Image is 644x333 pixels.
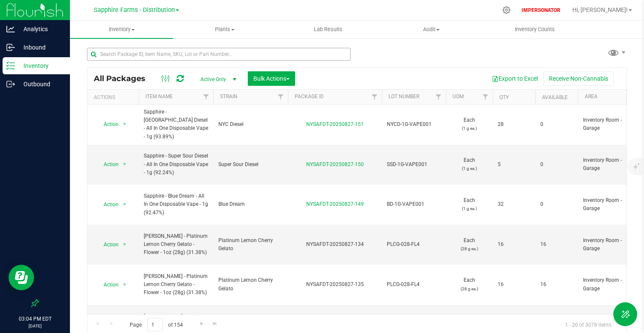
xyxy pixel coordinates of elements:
span: 0 [540,161,573,169]
a: NYSAFDT-20250827-149 [306,201,364,207]
span: Each [451,237,487,253]
span: Inventory Room - Garage [583,276,637,292]
span: Sapphire - Super Sour Diesel - All In One Disposable Vape - 1g (92.24%) [144,152,208,177]
span: Blue Dream [218,200,283,208]
span: All Packages [94,74,154,83]
span: Inventory Room - Garage [583,237,637,253]
a: Strain [220,93,238,99]
a: Available [542,94,568,100]
p: (28 g ea.) [451,285,487,293]
inline-svg: Inventory [6,61,15,70]
a: Item Name [145,93,173,99]
label: Pin the sidebar to full width on large screens [31,299,39,307]
span: Inventory [70,26,173,33]
span: NYC Diesel [218,120,283,129]
span: Inventory Room - Garage [583,196,637,213]
inline-svg: Inbound [6,43,15,52]
span: Plants [174,26,276,33]
span: Each [451,276,487,292]
span: select [119,158,130,170]
a: Filter [432,90,446,104]
span: Action [96,199,119,210]
input: Search Package ID, Item Name, SKU, Lot or Part Number... [87,48,351,61]
span: 32 [498,200,530,208]
button: Bulk Actions [248,71,295,86]
a: Inventory Counts [483,20,586,38]
span: Each [451,116,487,132]
span: Lab Results [302,26,354,33]
span: 16 [498,280,530,289]
a: Go to the next page [195,318,208,330]
span: PLCG-028-FL4 [387,240,441,248]
span: BD-1G-VAPE001 [387,200,441,208]
p: (1 g ea.) [451,204,487,213]
span: NYCD-1G-VAPE001 [387,120,441,129]
a: NYSAFDT-20250827-151 [306,121,364,127]
span: 0 [540,200,573,208]
a: Area [585,93,598,99]
span: Inventory Room - Garage [583,116,637,132]
a: Package ID [295,93,324,99]
a: UOM [453,93,464,99]
span: 1 - 20 of 3078 items [558,318,618,331]
button: Toggle Menu [613,302,637,326]
iframe: Resource center [9,265,34,290]
p: (1 g ea.) [451,124,487,132]
span: select [119,118,130,130]
p: Outbound [15,79,66,89]
span: Sapphire - [GEOGRAPHIC_DATA] Diesel - All In One Disposable Vape - 1g (93.89%) [144,108,208,141]
span: Hi, [PERSON_NAME]! [572,6,628,13]
span: Sapphire Farms - Distribution [94,6,175,14]
a: Lot Number [389,93,419,99]
span: 0 [540,120,573,129]
span: SSD-1G-VAPE001 [387,161,441,169]
a: Filter [479,90,493,104]
a: Filter [368,90,382,104]
div: NYSAFDT-20250827-134 [287,240,383,248]
span: Each [451,156,487,172]
span: Inventory Room - Garage [583,156,637,172]
p: Inbound [15,42,66,53]
a: Filter [274,90,288,104]
p: (1 g ea.) [451,164,487,172]
a: Go to the last page [209,318,221,330]
span: Action [96,118,119,130]
a: Qty [499,94,509,100]
span: Audit [380,26,483,33]
span: select [119,239,130,251]
span: 5 [498,161,530,169]
span: Action [96,279,119,291]
span: [PERSON_NAME] - Platinum Lemon Cherry Gelato - Flower - 1oz (28g) (31.38%) [144,272,208,297]
p: Inventory [15,61,66,71]
inline-svg: Analytics [6,25,15,33]
span: select [119,279,130,291]
div: Actions [94,94,135,100]
button: Export to Excel [486,71,543,86]
span: Platinum Lemon Cherry Gelato [218,237,283,253]
span: Page of 154 [122,318,190,331]
span: Bulk Actions [253,75,290,82]
span: 16 [540,240,573,248]
span: Action [96,239,119,251]
span: Sapphire - Blue Dream - All In One Disposable Vape - 1g (92.47%) [144,192,208,217]
span: 16 [540,280,573,289]
p: Analytics [15,24,66,34]
p: IMPERSONATOR [518,6,564,14]
p: [DATE] [4,323,66,329]
span: 16 [498,240,530,248]
a: Plants [173,20,276,38]
a: Audit [380,20,483,38]
span: PLCG-028-FL4 [387,280,441,289]
inline-svg: Outbound [6,80,15,88]
p: 03:04 PM EDT [4,315,66,323]
a: Inventory [70,20,173,38]
span: 28 [498,120,530,129]
span: Platinum Lemon Cherry Gelato [218,276,283,292]
a: Lab Results [277,20,380,38]
span: Super Sour Diesel [218,161,283,169]
a: NYSAFDT-20250827-150 [306,161,364,167]
span: Action [96,158,119,170]
div: Manage settings [501,6,512,14]
input: 1 [147,318,162,331]
button: Receive Non-Cannabis [543,71,614,86]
